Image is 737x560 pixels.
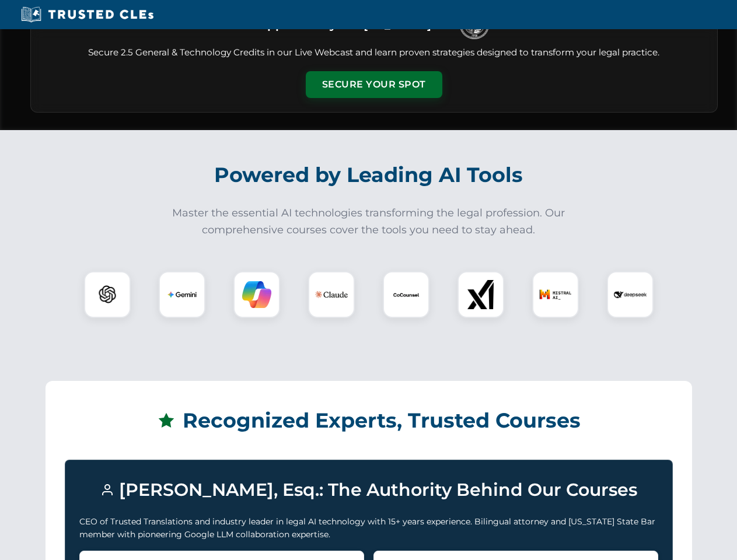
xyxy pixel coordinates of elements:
[539,278,572,311] img: Mistral AI Logo
[159,271,205,318] div: Gemini
[233,271,280,318] div: Copilot
[165,205,573,239] p: Master the essential AI technologies transforming the legal profession. Our comprehensive courses...
[79,515,658,541] p: CEO of Trusted Translations and industry leader in legal AI technology with 15+ years experience....
[466,280,495,309] img: xAI Logo
[242,280,271,309] img: Copilot Logo
[167,280,197,309] img: Gemini Logo
[45,46,703,60] p: Secure 2.5 General & Technology Credits in our Live Webcast and learn proven strategies designed ...
[392,280,421,309] img: CoCounsel Logo
[90,278,124,311] img: ChatGPT Logo
[315,278,348,311] img: Claude Logo
[84,271,131,318] div: ChatGPT
[607,271,654,318] div: DeepSeek
[614,278,647,311] img: DeepSeek Logo
[306,71,442,98] button: Secure Your Spot
[308,271,355,318] div: Claude
[79,474,658,506] h3: [PERSON_NAME], Esq.: The Authority Behind Our Courses
[18,6,157,23] img: Trusted CLEs
[46,155,692,195] h2: Powered by Leading AI Tools
[383,271,429,318] div: CoCounsel
[457,271,504,318] div: xAI
[65,400,673,441] h2: Recognized Experts, Trusted Courses
[532,271,579,318] div: Mistral AI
